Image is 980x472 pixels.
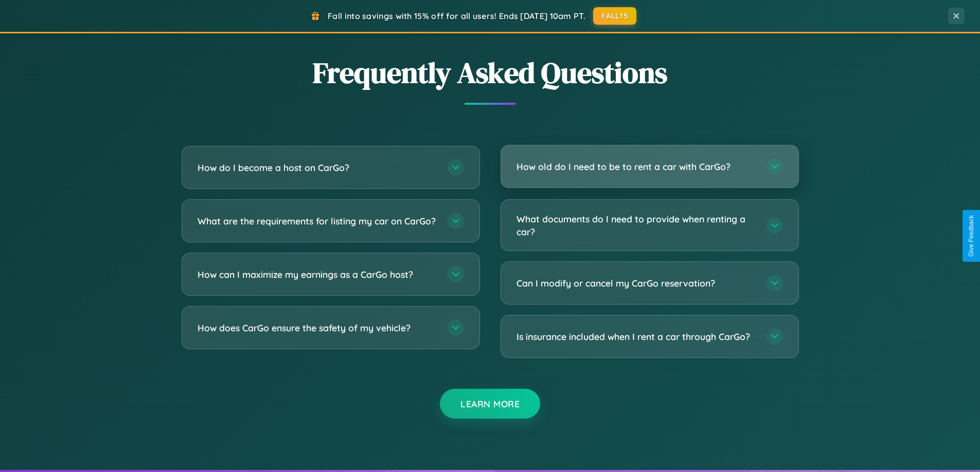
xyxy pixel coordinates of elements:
h2: Frequently Asked Questions [182,53,799,92]
button: FALL15 [593,7,636,25]
span: Fall into savings with 15% off for all users! Ends [DATE] 10am PT. [328,11,585,21]
h3: How does CarGo ensure the safety of my vehicle? [198,322,437,334]
button: Learn More [440,389,540,419]
h3: What documents do I need to provide when renting a car? [516,213,756,238]
div: Give Feedback [968,215,975,257]
h3: How do I become a host on CarGo? [198,161,437,174]
h3: Can I modify or cancel my CarGo reservation? [516,277,756,290]
h3: How can I maximize my earnings as a CarGo host? [198,268,437,281]
h3: Is insurance included when I rent a car through CarGo? [516,330,756,343]
h3: What are the requirements for listing my car on CarGo? [198,215,437,228]
h3: How old do I need to be to rent a car with CarGo? [516,160,756,173]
